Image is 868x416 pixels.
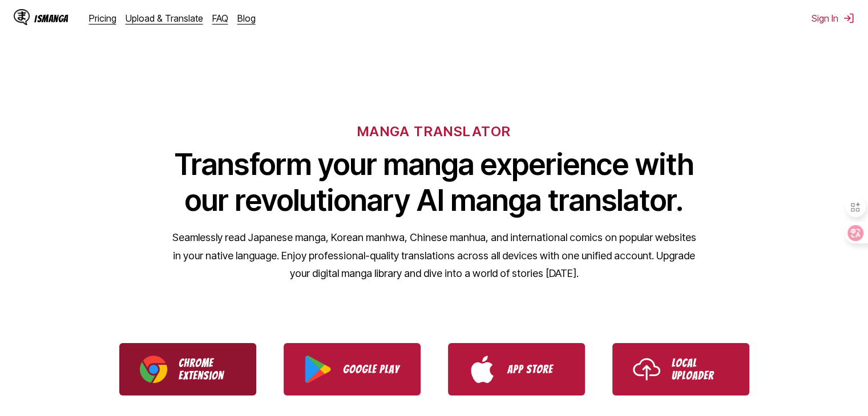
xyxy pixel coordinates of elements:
p: Seamlessly read Japanese manga, Korean manhwa, Chinese manhua, and international comics on popula... [172,229,697,283]
a: Download IsManga Chrome Extension [119,343,256,395]
img: Google Play logo [304,356,332,383]
a: Blog [237,13,256,24]
p: App Store [507,363,564,376]
img: Chrome logo [140,356,167,383]
a: IsManga LogoIsManga [14,9,89,27]
h6: MANGA TRANSLATOR [357,123,511,140]
img: Upload icon [633,356,660,383]
img: App Store logo [469,356,496,383]
img: IsManga Logo [14,9,30,25]
div: IsManga [34,13,68,24]
a: Pricing [89,13,116,24]
p: Chrome Extension [179,357,236,382]
a: Upload & Translate [126,13,203,24]
button: Sign In [812,13,854,24]
a: Use IsManga Local Uploader [612,343,749,395]
p: Local Uploader [672,357,729,382]
a: Download IsManga from App Store [448,343,585,395]
a: Download IsManga from Google Play [284,343,421,395]
img: Sign out [843,13,854,24]
h1: Transform your manga experience with our revolutionary AI manga translator. [172,146,697,218]
a: FAQ [212,13,228,24]
p: Google Play [343,363,400,376]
